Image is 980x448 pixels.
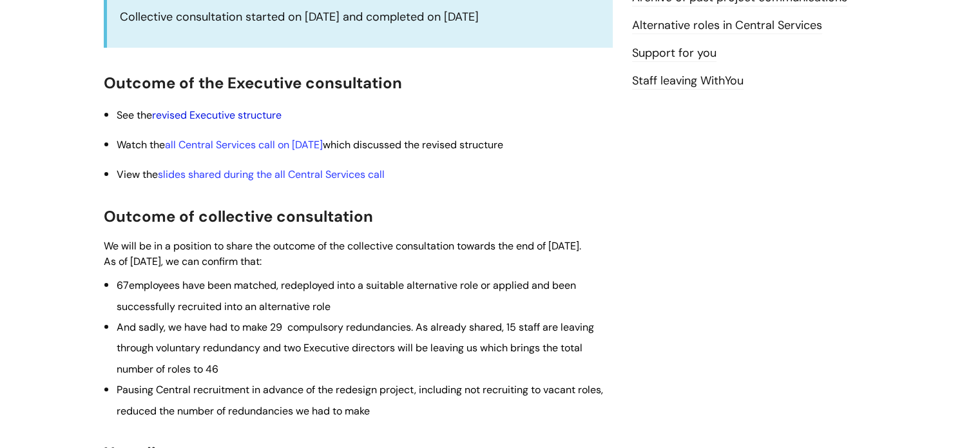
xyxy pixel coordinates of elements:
span: Watch the which discussed the revised structure [117,138,503,151]
span: We will be in a position to share the outcome of the collective consultation towards the end of [... [104,239,581,253]
span: Outcome of the Executive consultation [104,73,402,93]
span: View the [117,168,385,181]
a: Alternative roles in Central Services [632,17,822,34]
span: 67 [117,278,129,292]
span: And sadly, we have had to make 29 compulsory redundancies. As already shared, 15 staff are leavin... [117,320,594,376]
span: employees have been matched, redeployed into a suitable alternative role or applied and been succ... [117,278,576,313]
span: As of [DATE], we can confirm that: [104,255,262,268]
p: Collective consultation started on [DATE] and completed on [DATE] [120,6,600,27]
a: all Central Services call on [DATE] [165,138,323,151]
a: Staff leaving WithYou [632,73,744,90]
span: See the [117,108,282,122]
a: revised Executive structure [152,108,282,122]
span: Outcome of collective consultation [104,206,373,226]
span: Pausing Central recruitment in advance of the redesign project, including not recruiting to vacan... [117,383,603,417]
a: slides shared during the all Central Services call [158,168,385,181]
a: Support for you [632,45,716,62]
